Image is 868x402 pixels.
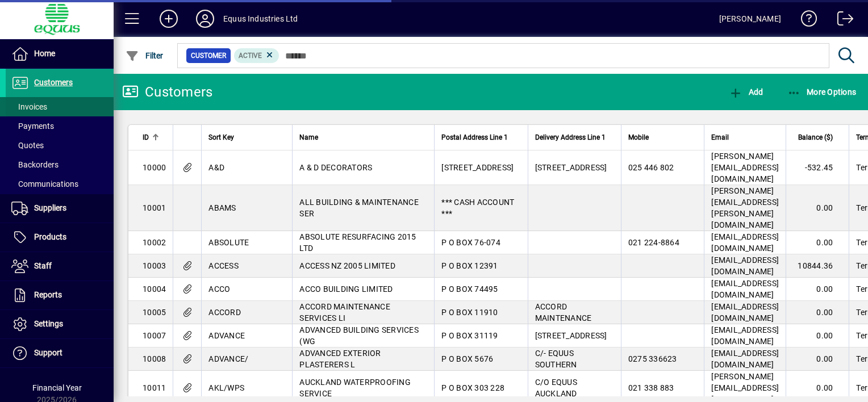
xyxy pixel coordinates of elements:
a: Knowledge Base [792,2,817,39]
span: C/O EQUUS AUCKLAND [535,378,577,398]
span: P O BOX 12391 [441,261,498,270]
span: 10002 [143,238,166,247]
td: 0.00 [786,301,849,324]
span: A&D [208,163,224,172]
span: Customers [34,78,73,87]
span: 025 446 802 [628,163,674,172]
a: Settings [6,310,114,338]
a: Home [6,40,114,68]
span: Financial Year [32,383,82,392]
div: ID [143,131,166,144]
td: 0.00 [786,231,849,254]
span: ADVANCE/ [208,354,248,363]
span: Support [34,348,62,357]
span: 10008 [143,354,166,363]
span: ACCESS NZ 2005 LIMITED [299,261,395,270]
span: 10003 [143,261,166,270]
span: ID [143,131,149,144]
span: Payments [11,122,54,131]
a: Suppliers [6,194,114,223]
span: Staff [34,261,52,270]
span: [STREET_ADDRESS] [441,163,514,172]
div: Balance ($) [793,131,843,144]
span: [EMAIL_ADDRESS][DOMAIN_NAME] [711,302,779,323]
div: Mobile [628,131,698,144]
span: [EMAIL_ADDRESS][DOMAIN_NAME] [711,325,779,346]
span: 10011 [143,383,166,392]
span: Products [34,232,66,241]
span: [STREET_ADDRESS] [535,331,607,340]
span: [EMAIL_ADDRESS][DOMAIN_NAME] [711,256,779,276]
span: Postal Address Line 1 [441,131,508,144]
span: ACCO BUILDING LIMITED [299,284,393,294]
span: C/- EQUUS SOUTHERN [535,349,577,369]
span: ACCESS [208,261,239,270]
span: 10004 [143,284,166,294]
span: ACCORD MAINTENANCE [535,302,592,323]
span: 0275 336623 [628,354,677,363]
span: Home [34,49,55,58]
span: 10005 [143,308,166,317]
span: [EMAIL_ADDRESS][DOMAIN_NAME] [711,232,779,253]
span: ADVANCE [208,331,245,340]
a: Logout [829,2,854,39]
span: AKL/WPS [208,383,244,392]
span: ACCO [208,284,230,294]
a: Products [6,223,114,252]
a: Staff [6,252,114,280]
a: Payments [6,116,114,136]
span: Filter [126,51,164,60]
span: ADVANCED EXTERIOR PLASTERERS L [299,349,381,369]
div: Email [711,131,779,144]
span: AUCKLAND WATERPROOFING SERVICE [299,378,411,398]
a: Quotes [6,136,114,155]
button: Add [151,9,187,29]
a: Backorders [6,155,114,174]
span: Quotes [11,141,44,150]
span: Reports [34,290,62,299]
td: 0.00 [786,185,849,231]
span: [STREET_ADDRESS] [535,163,607,172]
span: Backorders [11,160,59,169]
span: Active [239,52,262,60]
td: -532.45 [786,150,849,185]
span: More Options [787,87,857,97]
div: Name [299,131,427,144]
td: 0.00 [786,347,849,371]
span: P O BOX 5676 [441,354,493,363]
span: [PERSON_NAME][EMAIL_ADDRESS][DOMAIN_NAME] [711,152,779,183]
a: Reports [6,281,114,309]
button: Profile [187,9,223,29]
mat-chip: Activation Status: Active [234,48,279,63]
button: More Options [784,82,859,102]
span: ADVANCED BUILDING SERVICES (WG [299,325,419,346]
span: P O BOX 11910 [441,308,498,317]
td: 0.00 [786,278,849,301]
span: 10001 [143,203,166,212]
span: P O BOX 303 228 [441,383,504,392]
div: Customers [122,83,212,101]
span: ABSOLUTE RESURFACING 2015 LTD [299,232,416,253]
span: Sort Key [208,131,234,144]
span: Communications [11,179,78,189]
span: Suppliers [34,203,66,212]
span: A & D DECORATORS [299,163,372,172]
td: 10844.36 [786,254,849,278]
span: [PERSON_NAME][EMAIL_ADDRESS][PERSON_NAME][DOMAIN_NAME] [711,186,779,229]
span: Settings [34,319,63,328]
span: P O BOX 31119 [441,331,498,340]
span: P O BOX 74495 [441,284,498,294]
span: Delivery Address Line 1 [535,131,606,144]
div: Equus Industries Ltd [223,10,298,28]
span: 10000 [143,163,166,172]
span: ALL BUILDING & MAINTENANCE SER [299,198,419,218]
span: Invoices [11,102,47,111]
span: ABAMS [208,203,236,212]
span: Email [711,131,729,144]
a: Communications [6,174,114,194]
span: Customer [191,50,226,61]
a: Support [6,339,114,367]
span: Add [729,87,763,97]
span: P O BOX 76-074 [441,238,500,247]
button: Add [726,82,766,102]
